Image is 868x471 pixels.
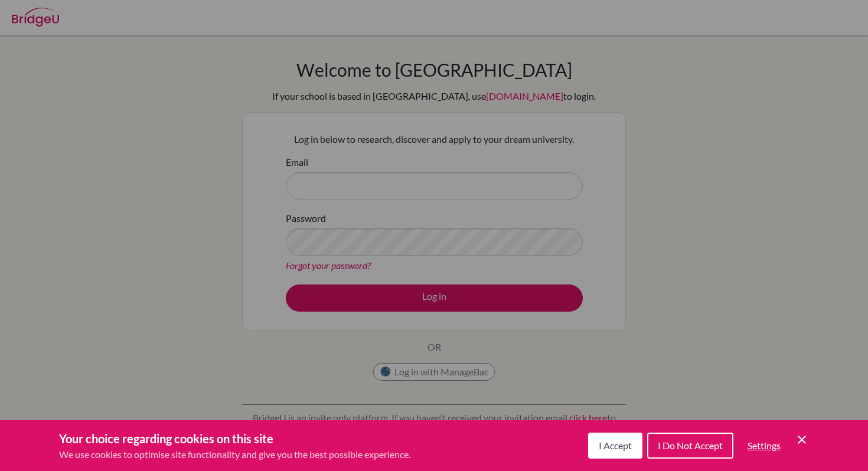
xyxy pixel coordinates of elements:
button: I Do Not Accept [647,433,733,459]
h3: Your choice regarding cookies on this site [59,430,410,447]
button: I Accept [588,433,642,459]
button: Save and close [795,433,809,447]
p: We use cookies to optimise site functionality and give you the best possible experience. [59,447,410,462]
button: Settings [738,434,790,457]
span: I Accept [599,440,632,451]
span: I Do Not Accept [658,440,723,451]
span: Settings [748,440,781,451]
